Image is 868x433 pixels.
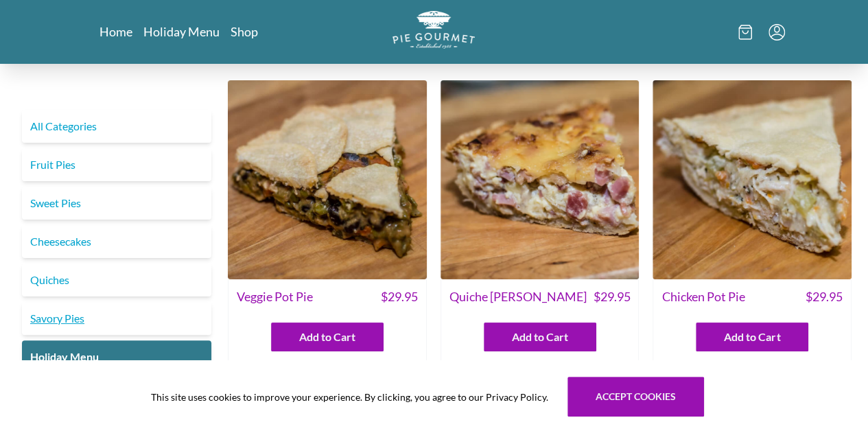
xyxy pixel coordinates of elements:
a: Fruit Pies [22,148,211,181]
a: Holiday Menu [22,340,211,373]
button: Add to Cart [271,323,384,351]
a: Logo [392,11,475,53]
span: $ 29.95 [381,288,418,306]
img: Quiche Lorraine [441,80,640,279]
button: Menu [769,24,785,40]
img: logo [392,11,475,49]
a: Cheesecakes [22,225,211,258]
a: Home [99,23,132,40]
a: Sweet Pies [22,187,211,220]
a: Shop [231,23,258,40]
a: Savory Pies [22,302,211,335]
span: Veggie Pot Pie [237,288,313,306]
span: Quiche [PERSON_NAME] [449,288,587,306]
span: Add to Cart [724,329,780,345]
button: Add to Cart [484,323,596,351]
button: Accept cookies [567,377,704,417]
div: Bacon, ham, fresh eggs, milk, onions, combine with a blend of assorted spices. [441,360,639,420]
span: $ 29.95 [806,288,843,306]
a: Quiches [22,264,211,296]
span: Add to Cart [512,329,568,345]
span: Add to Cart [299,329,355,345]
img: Chicken Pot Pie [653,80,852,279]
span: This site uses cookies to improve your experience. By clicking, you agree to our Privacy Policy. [151,390,548,404]
span: $ 29.95 [593,288,630,306]
button: Add to Cart [696,323,808,351]
img: Veggie Pot Pie [228,80,427,279]
a: Holiday Menu [143,23,220,40]
a: All Categories [22,110,211,143]
span: Chicken Pot Pie [661,288,744,306]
